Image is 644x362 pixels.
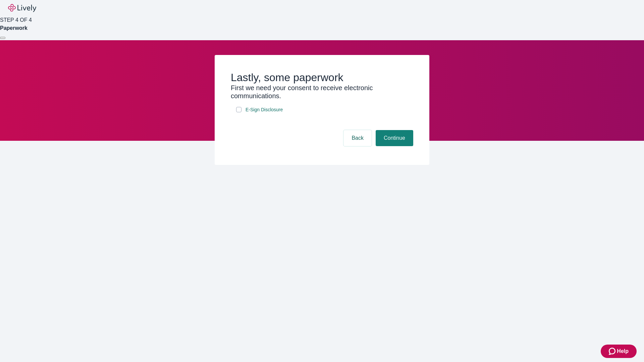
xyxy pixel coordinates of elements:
h3: First we need your consent to receive electronic communications. [231,84,413,100]
img: Lively [8,4,36,12]
span: Help [617,347,629,355]
button: Continue [376,130,413,146]
h2: Lastly, some paperwork [231,71,413,84]
svg: Zendesk support icon [609,347,617,355]
button: Zendesk support iconHelp [601,345,637,358]
span: E-Sign Disclosure [246,106,283,113]
a: e-sign disclosure document [244,106,284,114]
button: Back [343,130,372,146]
